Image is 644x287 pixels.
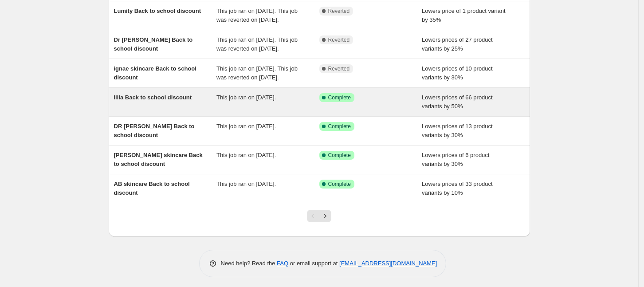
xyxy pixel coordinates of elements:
span: Need help? Read the [221,260,277,267]
span: DR [PERSON_NAME] Back to school discount [114,123,195,138]
span: This job ran on [DATE]. [216,152,276,158]
button: Next [319,210,331,222]
span: Complete [328,152,351,159]
span: Reverted [328,65,350,72]
a: FAQ [277,260,288,267]
span: Complete [328,94,351,101]
span: Lowers prices of 27 product variants by 25% [422,36,493,52]
span: Lumity Back to school discount [114,8,201,14]
span: Reverted [328,8,350,15]
span: This job ran on [DATE]. This job was reverted on [DATE]. [216,65,298,81]
span: illia Back to school discount [114,94,192,101]
span: or email support at [288,260,339,267]
span: Lowers prices of 33 product variants by 10% [422,181,493,196]
span: Lowers price of 1 product variant by 35% [422,8,506,23]
span: Lowers prices of 66 product variants by 50% [422,94,493,110]
span: This job ran on [DATE]. [216,181,276,187]
nav: Pagination [307,210,331,222]
span: Complete [328,123,351,130]
span: Reverted [328,36,350,43]
span: [PERSON_NAME] skincare Back to school discount [114,152,203,167]
span: Complete [328,181,351,188]
span: Dr [PERSON_NAME] Back to school discount [114,36,193,52]
span: Lowers prices of 10 product variants by 30% [422,65,493,81]
span: ignae skincare Back to school discount [114,65,196,81]
span: This job ran on [DATE]. [216,94,276,101]
span: This job ran on [DATE]. [216,123,276,130]
span: Lowers prices of 6 product variants by 30% [422,152,489,167]
a: [EMAIL_ADDRESS][DOMAIN_NAME] [339,260,437,267]
span: This job ran on [DATE]. This job was reverted on [DATE]. [216,36,298,52]
span: This job ran on [DATE]. This job was reverted on [DATE]. [216,8,298,23]
span: Lowers prices of 13 product variants by 30% [422,123,493,138]
span: AB skincare Back to school discount [114,181,190,196]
